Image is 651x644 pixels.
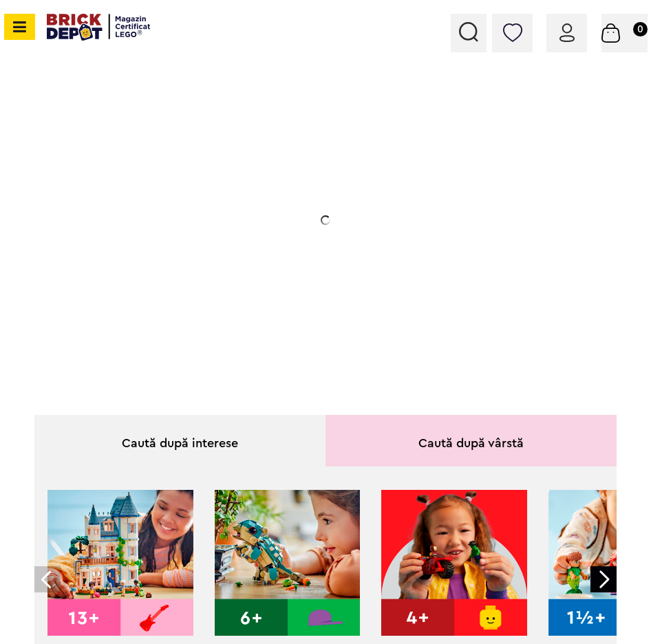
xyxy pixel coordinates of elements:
[89,189,561,247] h2: La două seturi LEGO de adulți achiziționate din selecție! În perioada 12 - [DATE]!
[89,278,561,295] div: Explorează
[47,490,193,636] img: 13+
[633,22,648,36] small: 0
[381,490,527,636] img: 4+
[89,114,561,175] h1: 20% Reducere!
[325,415,617,466] div: Caută după vârstă
[34,415,325,466] div: Caută după interese
[215,490,361,636] img: 6+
